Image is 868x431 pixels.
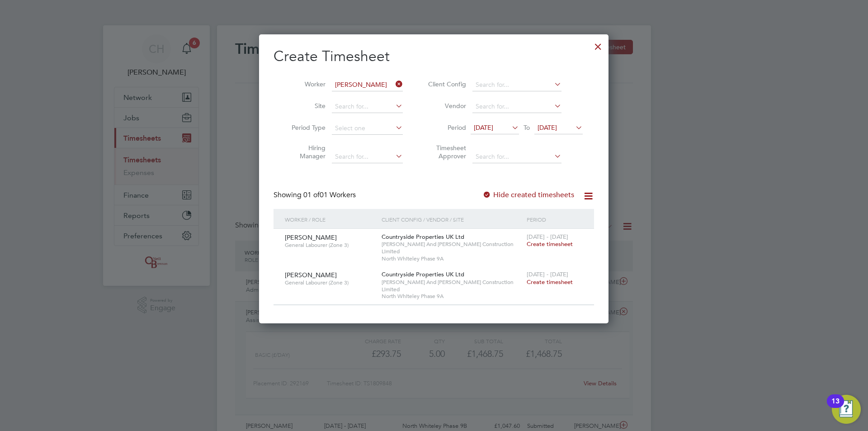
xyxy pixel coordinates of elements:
[425,123,466,132] label: Period
[382,279,522,293] span: [PERSON_NAME] And [PERSON_NAME] Construction Limited
[285,102,325,110] label: Site
[332,100,403,113] input: Search for...
[332,151,403,163] input: Search for...
[472,100,561,113] input: Search for...
[274,47,594,66] h2: Create Timesheet
[382,293,522,300] span: North Whiteley Phase 9A
[472,151,561,163] input: Search for...
[285,233,337,242] span: [PERSON_NAME]
[538,123,557,132] span: [DATE]
[831,401,840,413] div: 13
[482,190,574,199] label: Hide created timesheets
[527,278,573,286] span: Create timesheet
[285,80,325,88] label: Worker
[472,79,561,91] input: Search for...
[382,255,522,262] span: North Whiteley Phase 9A
[283,209,379,230] div: Worker / Role
[425,80,466,88] label: Client Config
[379,209,524,230] div: Client Config / Vendor / Site
[285,144,325,160] label: Hiring Manager
[382,233,464,241] span: Countryside Properties UK Ltd
[382,241,522,255] span: [PERSON_NAME] And [PERSON_NAME] Construction Limited
[285,279,375,286] span: General Labourer (Zone 3)
[524,209,585,230] div: Period
[274,190,358,200] div: Showing
[425,102,466,110] label: Vendor
[303,190,356,199] span: 01 Workers
[527,270,568,278] span: [DATE] - [DATE]
[382,270,464,278] span: Countryside Properties UK Ltd
[332,122,403,135] input: Select one
[527,240,573,248] span: Create timesheet
[332,79,403,91] input: Search for...
[832,395,861,424] button: Open Resource Center, 13 new notifications
[285,271,337,279] span: [PERSON_NAME]
[474,123,493,132] span: [DATE]
[425,144,466,160] label: Timesheet Approver
[285,123,325,132] label: Period Type
[285,242,375,249] span: General Labourer (Zone 3)
[303,190,320,199] span: 01 of
[527,233,568,241] span: [DATE] - [DATE]
[521,122,533,133] span: To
